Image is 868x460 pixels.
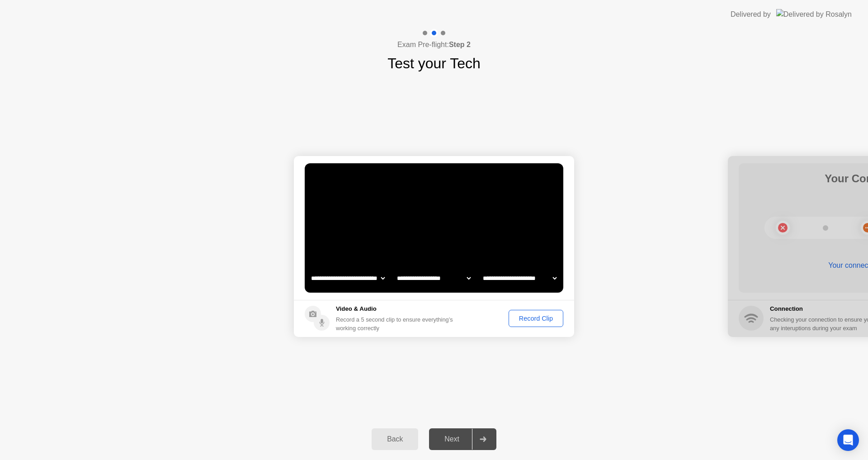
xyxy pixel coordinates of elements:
[387,52,481,74] h1: Test your Tech
[432,435,472,443] div: Next
[449,41,471,48] b: Step 2
[512,315,560,322] div: Record Clip
[336,304,457,313] h5: Video & Audio
[776,9,852,19] img: Delivered by Rosalyn
[372,428,418,450] button: Back
[509,310,563,327] button: Record Clip
[481,269,558,287] select: Available microphones
[336,315,457,332] div: Record a 5 second clip to ensure everything’s working correctly
[395,269,472,287] select: Available speakers
[397,39,471,50] h4: Exam Pre-flight:
[374,435,415,443] div: Back
[429,428,496,450] button: Next
[731,9,771,20] div: Delivered by
[309,269,387,287] select: Available cameras
[837,429,859,451] div: Open Intercom Messenger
